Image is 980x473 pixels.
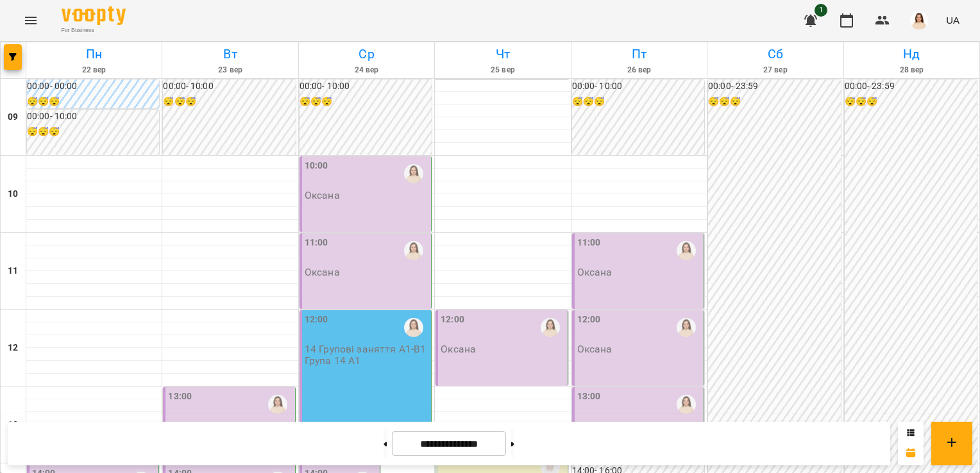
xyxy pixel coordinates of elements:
h6: Ср [301,44,432,64]
h6: 00:00 - 00:00 [27,79,159,94]
img: 76124efe13172d74632d2d2d3678e7ed.png [910,12,928,29]
h6: Вт [164,44,296,64]
span: UA [946,13,959,27]
h6: 00:00 - 10:00 [27,110,159,124]
p: Оксана [305,190,340,201]
h6: 00:00 - 10:00 [300,79,432,94]
img: Оксана [404,318,423,337]
img: Оксана [404,241,423,260]
span: For Business [62,26,126,35]
h6: Пн [28,44,160,64]
label: 12:00 [577,313,601,327]
h6: 😴😴😴 [27,95,159,109]
h6: 27 вер [709,64,841,76]
button: Menu [15,5,46,36]
p: Оксана [577,267,612,278]
h6: 00:00 - 10:00 [572,79,704,94]
h6: 26 вер [573,64,705,76]
img: Оксана [268,395,287,414]
label: 13:00 [168,390,192,404]
h6: 😴😴😴 [163,95,295,109]
label: 13:00 [577,390,601,404]
h6: Пт [573,44,705,64]
img: Оксана [677,318,696,337]
img: Оксана [404,164,423,183]
h6: 00:00 - 23:59 [845,79,977,94]
h6: 23 вер [164,64,296,76]
h6: Сб [709,44,841,64]
label: 10:00 [305,159,328,173]
h6: 00:00 - 23:59 [708,79,840,94]
h6: 09 [8,110,18,124]
h6: Чт [437,44,568,64]
h6: 😴😴😴 [845,95,977,109]
h6: Нд [846,44,977,64]
h6: 25 вер [437,64,568,76]
h6: 10 [8,187,18,201]
h6: 28 вер [846,64,977,76]
img: Voopty Logo [62,6,126,25]
label: 12:00 [305,313,328,327]
h6: 😴😴😴 [27,125,159,139]
h6: 😴😴😴 [572,95,704,109]
h6: 😴😴😴 [300,95,432,109]
label: 11:00 [305,236,328,250]
h6: 😴😴😴 [708,95,840,109]
img: Оксана [541,318,560,337]
p: 14 Групові заняття А1-В1 Група 14 А1 [305,344,428,366]
button: UA [941,8,965,32]
p: Оксана [577,344,612,354]
img: Оксана [677,395,696,414]
label: 12:00 [441,313,464,327]
p: Оксана [305,267,340,278]
h6: 11 [8,264,18,278]
p: Оксана [441,344,476,354]
img: Оксана [677,241,696,260]
label: 11:00 [577,236,601,250]
h6: 24 вер [301,64,432,76]
span: 1 [815,4,827,17]
h6: 00:00 - 10:00 [163,79,295,94]
h6: 22 вер [28,64,160,76]
h6: 12 [8,341,18,355]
